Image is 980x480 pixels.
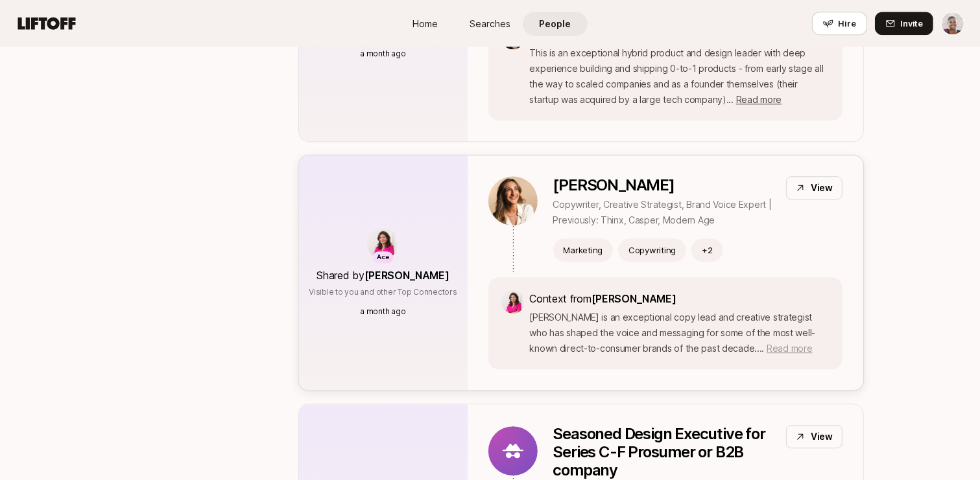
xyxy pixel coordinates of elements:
button: Janelle Bradley [941,12,964,35]
span: Invite [901,17,923,30]
span: People [539,17,571,30]
p: a month ago [360,306,405,317]
button: Hire [812,12,867,35]
p: View [811,429,833,444]
span: Hire [839,17,856,30]
span: Home [412,17,438,30]
img: 9e09e871_5697_442b_ae6e_b16e3f6458f8.jpg [367,228,398,259]
img: ACg8ocIwrTgCw_QZCipXo3wDVUaey2BtsS-F9nbnWlvHGJPKG67ro-_o=s160-c [488,176,538,225]
p: View [811,180,833,196]
a: People [523,12,588,36]
span: Searches [470,17,510,30]
p: This is an exceptional hybrid product and design leader with deep experience building and shippin... [530,45,830,108]
p: Seasoned Design Executive for Series C-F Prosumer or B2B company [553,425,776,479]
span: [PERSON_NAME] [365,269,449,282]
p: Context from [530,290,830,307]
p: Ace [377,252,389,263]
p: [PERSON_NAME] [553,176,776,194]
p: [PERSON_NAME] is an exceptional copy lead and creative strategist who has shaped the voice and me... [530,310,830,356]
p: Marketing [564,244,603,257]
p: Copywriting [628,244,676,257]
a: Home [393,12,458,36]
img: Janelle Bradley [942,12,964,34]
img: 9e09e871_5697_442b_ae6e_b16e3f6458f8.jpg [501,290,525,314]
p: Shared by [317,267,449,284]
button: +2 [691,238,723,262]
p: Copywriter, Creative Strategist, Brand Voice Expert | Previously: Thinx, Casper, Modern Age [553,197,776,228]
a: Searches [458,12,523,36]
span: Read more [736,94,782,105]
p: a month ago [360,48,405,60]
button: Invite [875,12,933,35]
p: Visible to you and other Top Connectors [309,286,457,298]
span: [PERSON_NAME] [592,292,676,305]
a: AceShared by[PERSON_NAME]Visible to you and other Top Connectorsa month ago[PERSON_NAME]Copywrite... [298,155,864,391]
span: Read more [767,343,812,354]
